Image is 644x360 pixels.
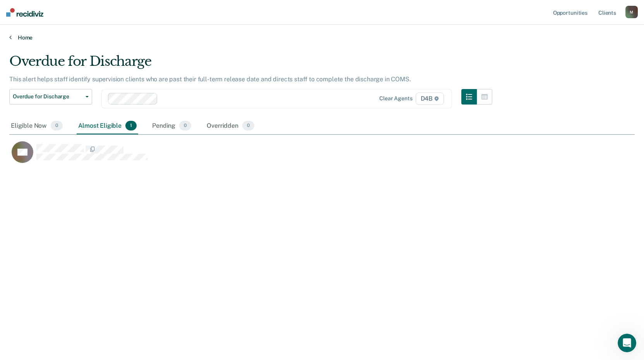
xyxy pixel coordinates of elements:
[77,118,138,135] div: Almost Eligible1
[625,6,638,18] button: M
[125,121,137,131] span: 1
[179,121,191,131] span: 0
[151,118,193,135] div: Pending0
[6,8,43,17] img: Recidiviz
[9,75,411,83] p: This alert helps staff identify supervision clients who are past their full-term release date and...
[9,141,557,172] div: CaseloadOpportunityCell-0531561
[416,93,444,105] span: D4B
[9,34,635,41] a: Home
[379,95,412,102] div: Clear agents
[51,121,63,131] span: 0
[205,118,256,135] div: Overridden0
[9,118,64,135] div: Eligible Now0
[13,93,82,100] span: Overdue for Discharge
[9,89,92,105] button: Overdue for Discharge
[618,334,636,352] iframe: Intercom live chat
[9,53,492,75] div: Overdue for Discharge
[242,121,254,131] span: 0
